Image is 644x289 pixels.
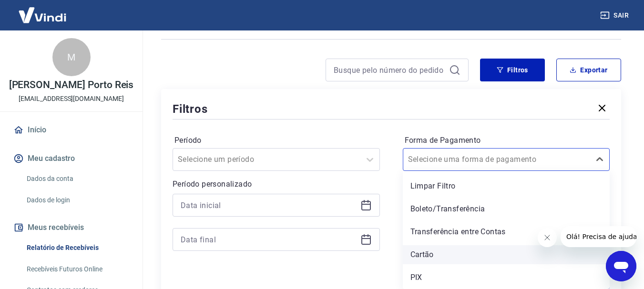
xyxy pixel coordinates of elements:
[403,222,610,241] div: Transferência entre Contas
[334,63,445,77] input: Busque pelo número do pedido
[173,101,208,117] h5: Filtros
[19,94,124,104] p: [EMAIL_ADDRESS][DOMAIN_NAME]
[9,80,134,90] p: [PERSON_NAME] Porto Reis
[52,38,91,76] div: M
[11,148,131,169] button: Meu cadastro
[11,217,131,238] button: Meus recebíveis
[403,199,610,219] div: Boleto/Transferência
[538,228,557,247] iframe: Fechar mensagem
[561,226,636,247] iframe: Mensagem da empresa
[11,120,131,140] a: Início
[181,232,357,247] input: Data final
[598,7,633,24] button: Sair
[403,177,610,196] div: Limpar Filtro
[606,251,636,281] iframe: Botão para abrir a janela de mensagens
[23,238,131,258] a: Relatório de Recebíveis
[405,135,608,146] label: Forma de Pagamento
[11,0,73,30] img: Vindi
[23,190,131,210] a: Dados de login
[480,59,545,81] button: Filtros
[181,198,357,212] input: Data inicial
[403,245,610,264] div: Cartão
[403,268,610,287] div: PIX
[6,7,80,14] span: Olá! Precisa de ajuda?
[23,169,131,189] a: Dados da conta
[174,135,378,146] label: Período
[556,59,621,81] button: Exportar
[23,259,131,279] a: Recebíveis Futuros Online
[173,179,380,190] p: Período personalizado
